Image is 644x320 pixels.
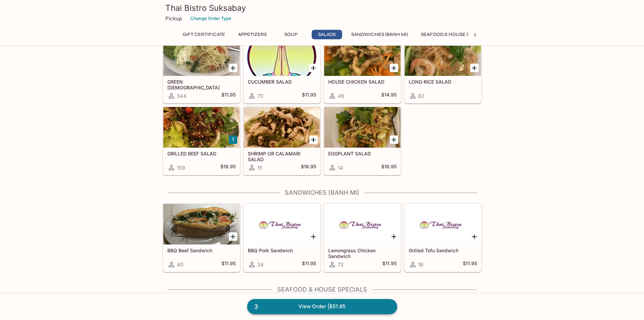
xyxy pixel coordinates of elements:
[244,107,320,148] div: SHRIMP OR CALAMARI SALAD
[243,35,320,103] a: CUCUMBER SALAD70$11.95
[229,135,237,144] button: Add GRILLED BEEF SALAD
[177,261,183,268] span: 40
[338,261,343,268] span: 72
[390,64,398,72] button: Add HOUSE CHICKEN SALAD
[167,79,236,90] h5: GREEN [DEMOGRAPHIC_DATA] SALAD (SOM TUM)
[382,260,397,269] h5: $11.95
[470,64,479,72] button: Add LONG RICE SALAD
[418,261,423,268] span: 16
[324,107,401,175] a: EGGPLANT SALAD14$16.95
[328,151,397,156] h5: EGGPLANT SALAD
[247,299,397,314] a: 3View Order |$51.85
[257,165,262,171] span: 15
[243,107,320,175] a: SHRIMP OR CALAMARI SALAD15$16.95
[390,135,398,144] button: Add EGGPLANT SALAD
[257,93,263,99] span: 70
[187,13,234,24] button: Change Order Type
[348,30,412,39] button: Sandwiches (Banh Mi)
[221,92,236,100] h5: $11.95
[328,248,397,259] h5: Lemongrass Chicken Sandwich
[324,204,401,244] div: Lemongrass Chicken Sandwich
[220,164,236,172] h5: $16.95
[405,35,481,76] div: LONG RICE SALAD
[463,260,477,269] h5: $11.95
[234,30,270,39] button: Appetizers
[244,35,320,76] div: CUCUMBER SALAD
[338,165,343,171] span: 14
[324,204,401,272] a: Lemongrass Chicken Sandwich72$11.95
[163,189,482,196] h4: Sandwiches (Banh Mi)
[324,35,401,103] a: HOUSE CHICKEN SALAD46$14.95
[328,79,397,85] h5: HOUSE CHICKEN SALAD
[324,35,401,76] div: HOUSE CHICKEN SALAD
[248,79,316,85] h5: CUCUMBER SALAD
[177,93,187,99] span: 344
[338,93,344,99] span: 46
[167,248,236,253] h5: BBQ Beef Sandwich
[301,164,316,172] h5: $16.95
[309,64,318,72] button: Add CUCUMBER SALAD
[250,302,262,312] span: 3
[221,260,236,269] h5: $11.95
[177,165,185,171] span: 159
[302,92,316,100] h5: $11.95
[243,204,320,272] a: BBQ Pork Sandwich34$11.95
[404,35,481,103] a: LONG RICE SALAD62
[409,79,477,85] h5: LONG RICE SALAD
[257,261,264,268] span: 34
[381,92,397,100] h5: $14.95
[229,64,237,72] button: Add GREEN PAPAYA SALAD (SOM TUM)
[309,232,318,241] button: Add BBQ Pork Sandwich
[418,93,424,99] span: 62
[163,107,240,148] div: GRILLED BEEF SALAD
[229,232,237,241] button: Add BBQ Beef Sandwich
[165,3,479,13] h3: Thai Bistro Suksabay
[390,232,398,241] button: Add Lemongrass Chicken Sandwich
[417,30,493,39] button: Seafood & House Specials
[324,107,401,148] div: EGGPLANT SALAD
[381,164,397,172] h5: $16.95
[163,204,240,272] a: BBQ Beef Sandwich40$11.95
[470,232,479,241] button: Add Grilled Tofu Sandwich
[409,248,477,253] h5: Grilled Tofu Sandwich
[163,204,240,244] div: BBQ Beef Sandwich
[179,30,229,39] button: Gift Certificate
[165,15,182,22] p: Pickup
[163,35,240,76] div: GREEN PAPAYA SALAD (SOM TUM)
[276,30,306,39] button: Soup
[404,204,481,272] a: Grilled Tofu Sandwich16$11.95
[244,204,320,244] div: BBQ Pork Sandwich
[163,286,482,293] h4: Seafood & House Specials
[302,260,316,269] h5: $11.95
[405,204,481,244] div: Grilled Tofu Sandwich
[312,30,342,39] button: Salads
[248,248,316,253] h5: BBQ Pork Sandwich
[163,35,240,103] a: GREEN [DEMOGRAPHIC_DATA] SALAD (SOM TUM)344$11.95
[309,135,318,144] button: Add SHRIMP OR CALAMARI SALAD
[167,151,236,156] h5: GRILLED BEEF SALAD
[248,151,316,162] h5: SHRIMP OR CALAMARI SALAD
[163,107,240,175] a: GRILLED BEEF SALAD159$16.95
